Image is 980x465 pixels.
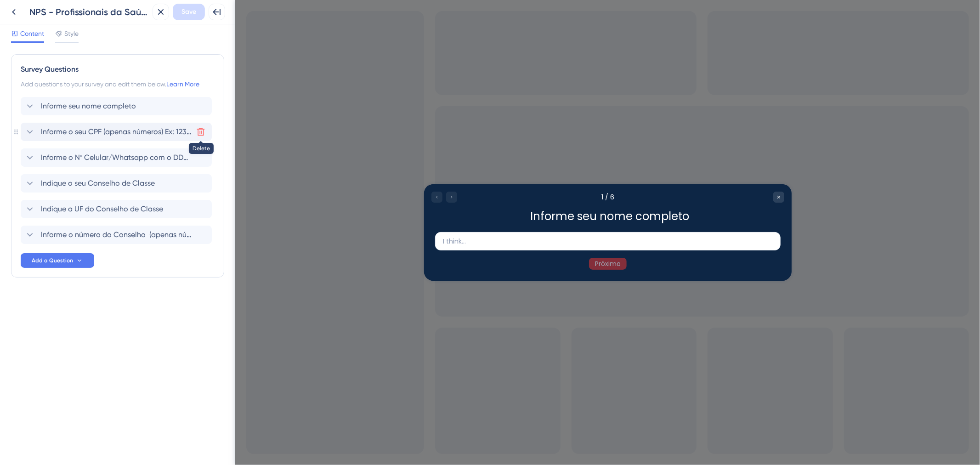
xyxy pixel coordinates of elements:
span: Indique o seu Conselho de Classe [41,178,155,189]
div: Add questions to your survey and edit them below. [21,79,215,90]
button: Save [173,4,205,20]
span: Indique a UF do Conselho de Classe [41,204,163,215]
div: NPS - Profissionais da Saúde | Avaliação AmorSaúde | Step 02 [29,6,149,18]
span: Style [64,28,79,39]
button: Add a Question [21,253,94,268]
span: Save [181,6,196,17]
span: Informe o Nº Celular/Whatsapp com o DDD (apenas números) Ex: 12123456789 [41,152,193,163]
span: Informe seu nome completo [41,101,136,112]
span: Content [20,28,44,39]
div: Survey Questions [21,64,215,75]
iframe: UserGuiding Survey [189,184,556,281]
span: Informe o número do Conselho (apenas números) Ex: 123456 [41,229,193,240]
a: Learn More [166,80,199,88]
span: Informe o seu CPF (apenas números) Ex: 1234567891011 [41,126,193,137]
span: Add a Question [32,257,73,264]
